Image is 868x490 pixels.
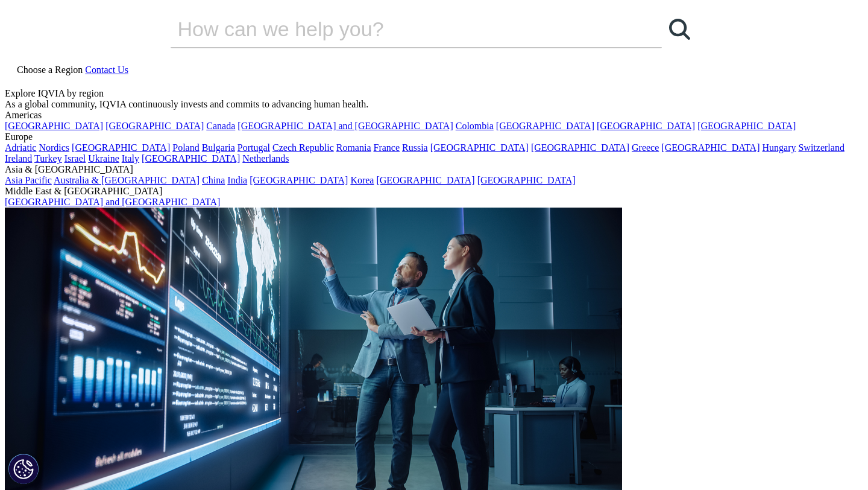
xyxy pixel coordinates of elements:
[661,142,759,153] a: [GEOGRAPHIC_DATA]
[242,153,289,164] a: Netherlands
[402,142,428,153] a: Russia
[496,121,594,131] a: [GEOGRAPHIC_DATA]
[5,197,220,207] a: [GEOGRAPHIC_DATA] and [GEOGRAPHIC_DATA]
[5,153,32,164] a: Ireland
[350,175,374,185] a: Korea
[85,65,128,75] a: Contact Us
[798,142,844,153] a: Switzerland
[202,175,225,185] a: China
[8,454,39,484] button: Cookies Settings
[237,121,453,131] a: [GEOGRAPHIC_DATA] and [GEOGRAPHIC_DATA]
[5,164,863,175] div: Asia & [GEOGRAPHIC_DATA]
[142,153,240,164] a: [GEOGRAPHIC_DATA]
[5,175,52,185] a: Asia Pacific
[669,19,690,40] svg: Search
[662,11,698,47] a: Search
[5,121,103,131] a: [GEOGRAPHIC_DATA]
[456,121,494,131] a: Colombia
[54,175,200,185] a: Australia & [GEOGRAPHIC_DATA]
[88,153,119,164] a: Ukraine
[336,142,371,153] a: Romania
[72,142,170,153] a: [GEOGRAPHIC_DATA]
[430,142,529,153] a: [GEOGRAPHIC_DATA]
[272,142,334,153] a: Czech Republic
[64,153,86,164] a: Israel
[34,153,62,164] a: Turkey
[237,142,270,153] a: Portugal
[5,132,863,142] div: Europe
[227,175,247,185] a: India
[477,175,576,185] a: [GEOGRAPHIC_DATA]
[5,186,863,197] div: Middle East & [GEOGRAPHIC_DATA]
[172,142,199,153] a: Poland
[250,175,348,185] a: [GEOGRAPHIC_DATA]
[39,142,69,153] a: Nordics
[5,99,863,110] div: As a global community, IQVIA continuously invests and commits to advancing human health.
[376,175,474,185] a: [GEOGRAPHIC_DATA]
[206,121,235,131] a: Canada
[202,142,235,153] a: Bulgaria
[762,142,796,153] a: Hungary
[5,110,863,121] div: Americas
[632,142,659,153] a: Greece
[5,142,36,153] a: Adriatic
[122,153,139,164] a: Italy
[697,121,796,131] a: [GEOGRAPHIC_DATA]
[5,88,863,99] div: Explore IQVIA by region
[531,142,629,153] a: [GEOGRAPHIC_DATA]
[17,65,83,75] span: Choose a Region
[374,142,400,153] a: France
[171,11,627,47] input: Search
[597,121,695,131] a: [GEOGRAPHIC_DATA]
[105,121,204,131] a: [GEOGRAPHIC_DATA]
